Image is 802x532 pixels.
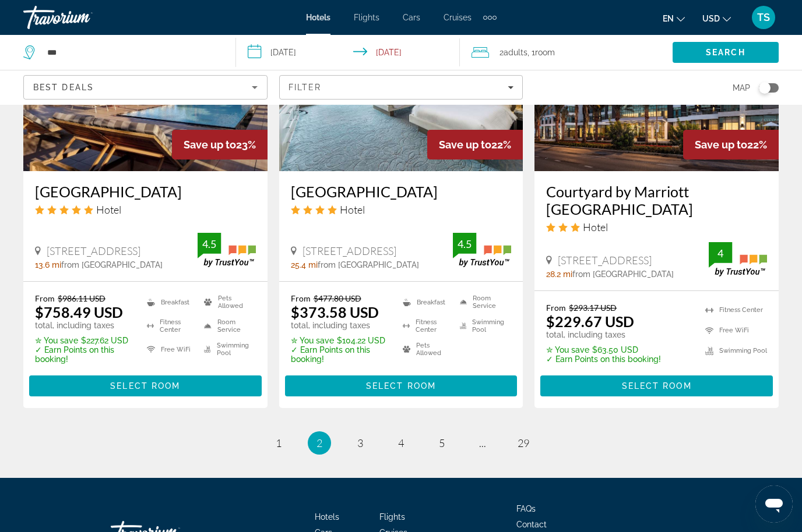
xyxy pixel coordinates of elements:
[453,233,511,267] img: TrustYou guest rating badge
[291,303,379,321] ins: $373.58 USD
[291,203,512,216] div: 4 star Hotel
[439,437,445,449] span: 5
[61,260,163,269] span: from [GEOGRAPHIC_DATA]
[527,44,555,61] span: , 1
[357,437,363,449] span: 3
[444,13,472,22] a: Cruises
[699,303,767,317] li: Fitness Center
[546,345,589,354] span: ✮ You save
[236,35,460,70] button: Select check in and out date
[546,183,767,218] a: Courtyard by Marriott [GEOGRAPHIC_DATA]
[757,12,770,23] span: TS
[315,512,339,522] span: Hotels
[569,303,617,313] del: $293.17 USD
[35,336,78,345] span: ✮ You save
[23,2,140,33] a: Travorium
[35,321,132,330] p: total, including taxes
[289,83,322,92] span: Filter
[33,83,94,92] span: Best Deals
[198,341,255,358] li: Swimming Pool
[110,381,180,391] span: Select Room
[403,13,420,22] span: Cars
[302,244,396,257] span: [STREET_ADDRESS]
[500,44,527,61] span: 2
[198,293,255,311] li: Pets Allowed
[291,293,311,303] span: From
[316,437,322,449] span: 2
[306,13,330,22] span: Hotels
[546,345,661,354] p: $63.50 USD
[366,381,436,391] span: Select Room
[397,341,454,358] li: Pets Allowed
[702,14,720,23] span: USD
[518,437,529,449] span: 29
[291,345,388,364] p: ✓ Earn Points on this booking!
[709,246,732,260] div: 4
[198,233,256,267] img: TrustYou guest rating badge
[454,317,511,335] li: Swimming Pool
[516,504,536,513] span: FAQs
[35,260,61,269] span: 13.6 mi
[141,317,198,335] li: Fitness Center
[546,330,661,339] p: total, including taxes
[291,336,334,345] span: ✮ You save
[733,80,750,96] span: Map
[291,336,388,345] p: $104.22 USD
[748,5,779,30] button: User Menu
[540,378,773,391] a: Select Room
[663,14,674,23] span: en
[58,293,105,303] del: $986.11 USD
[35,203,256,216] div: 5 star Hotel
[540,375,773,396] button: Select Room
[379,512,405,522] span: Flights
[285,378,518,391] a: Select Room
[285,375,518,396] button: Select Room
[583,221,608,233] span: Hotel
[35,345,132,364] p: ✓ Earn Points on this booking!
[141,341,198,358] li: Free WiFi
[706,48,745,57] span: Search
[397,293,454,311] li: Breakfast
[291,183,512,200] a: [GEOGRAPHIC_DATA]
[35,303,123,321] ins: $758.49 USD
[291,260,318,269] span: 25.4 mi
[546,313,634,330] ins: $229.67 USD
[439,139,491,151] span: Save up to
[397,317,454,335] li: Fitness Center
[184,139,236,151] span: Save up to
[750,83,779,93] button: Toggle map
[699,323,767,338] li: Free WiFi
[755,485,793,523] iframe: Button to launch messaging window
[663,10,685,27] button: Change language
[699,343,767,358] li: Swimming Pool
[453,237,476,251] div: 4.5
[535,48,555,57] span: Room
[35,183,256,200] a: [GEOGRAPHIC_DATA]
[398,437,404,449] span: 4
[546,303,566,313] span: From
[23,431,779,455] nav: Pagination
[516,520,547,529] a: Contact
[314,293,361,303] del: $477.80 USD
[318,260,419,269] span: from [GEOGRAPHIC_DATA]
[35,336,132,345] p: $227.62 USD
[546,269,572,279] span: 28.2 mi
[279,75,523,100] button: Filters
[46,44,218,61] input: Search hotel destination
[96,203,121,216] span: Hotel
[172,130,268,159] div: 23%
[340,203,365,216] span: Hotel
[427,130,523,159] div: 22%
[198,237,221,251] div: 4.5
[483,8,497,27] button: Extra navigation items
[622,381,692,391] span: Select Room
[291,321,388,330] p: total, including taxes
[709,242,767,276] img: TrustYou guest rating badge
[354,13,379,22] a: Flights
[141,293,198,311] li: Breakfast
[558,254,652,267] span: [STREET_ADDRESS]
